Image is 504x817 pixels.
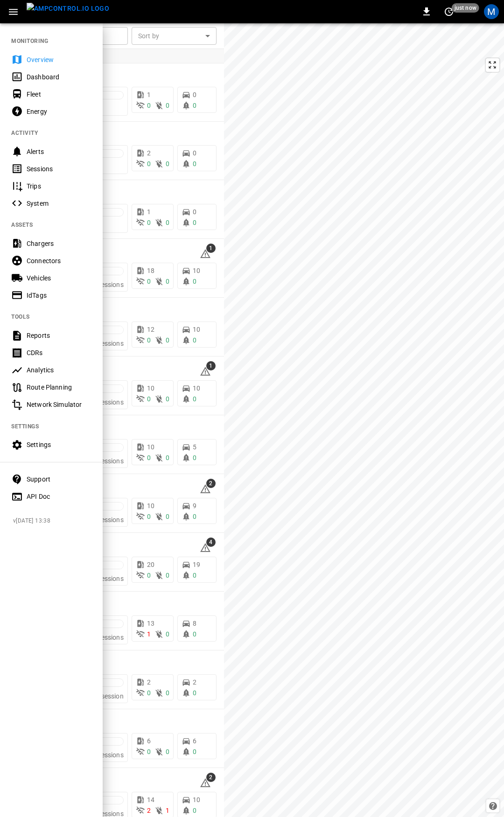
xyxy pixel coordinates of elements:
div: Support [27,475,91,484]
div: Dashboard [27,72,91,82]
div: IdTags [27,291,91,300]
button: set refresh interval [441,4,456,19]
div: Vehicles [27,273,91,283]
div: Chargers [27,239,91,248]
div: Route Planning [27,383,91,392]
div: Trips [27,182,91,191]
div: Sessions [27,164,91,174]
div: profile-icon [484,4,499,19]
div: Energy [27,107,91,116]
span: just now [452,3,479,13]
div: Reports [27,331,91,340]
div: Overview [27,55,91,64]
div: Fleet [27,90,91,99]
div: Analytics [27,365,91,375]
img: ampcontrol.io logo [27,3,109,14]
span: v [DATE] 13:38 [13,517,95,526]
div: Connectors [27,256,91,265]
div: Settings [27,440,91,449]
div: Alerts [27,147,91,156]
div: API Doc [27,492,91,501]
div: System [27,199,91,208]
div: CDRs [27,348,91,357]
div: Network Simulator [27,400,91,409]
